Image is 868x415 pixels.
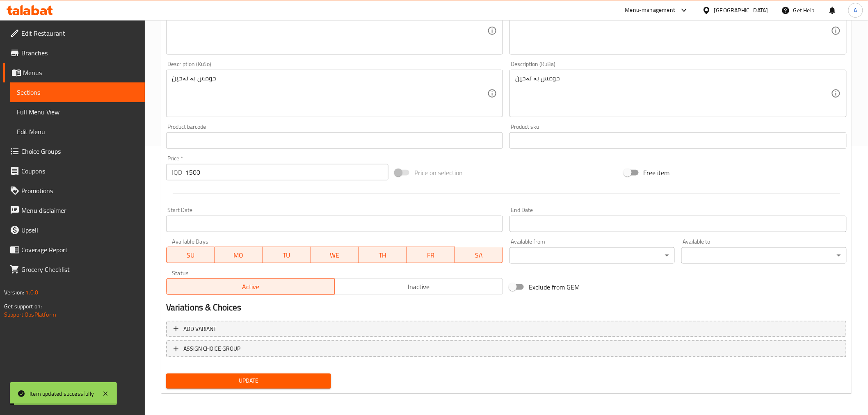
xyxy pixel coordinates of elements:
[21,186,138,196] span: Promotions
[17,107,138,117] span: Full Menu View
[515,74,831,113] textarea: حومس بە تەحین
[21,28,138,38] span: Edit Restaurant
[3,161,145,181] a: Coupons
[17,87,138,97] span: Sections
[362,249,404,261] span: TH
[10,82,145,102] a: Sections
[215,247,263,263] button: MO
[21,48,138,58] span: Branches
[3,23,145,43] a: Edit Restaurant
[410,249,452,261] span: FR
[166,132,503,149] input: Please enter product barcode
[166,340,847,357] button: ASSIGN CHOICE GROUP
[172,74,488,113] textarea: حومس بە تەحین
[338,281,500,293] span: Inactive
[170,249,211,261] span: SU
[414,168,463,178] span: Price on selection
[515,11,831,50] textarea: حمص بالطحين
[311,247,359,263] button: WE
[625,5,676,15] div: Menu-management
[314,249,355,261] span: WE
[25,287,38,298] span: 1.0.0
[30,389,94,398] div: Item updated successfully
[644,168,670,178] span: Free item
[172,11,488,50] textarea: Hummus And Tahin
[218,249,259,261] span: MO
[4,309,56,320] a: Support.OpsPlatform
[172,167,182,177] p: IQD
[21,225,138,235] span: Upsell
[166,374,331,389] button: Update
[3,63,145,82] a: Menus
[23,68,138,78] span: Menus
[10,102,145,122] a: Full Menu View
[529,282,580,292] span: Exclude from GEM
[3,43,145,63] a: Branches
[166,247,215,263] button: SU
[714,6,768,15] div: [GEOGRAPHIC_DATA]
[21,205,138,215] span: Menu disclaimer
[10,122,145,141] a: Edit Menu
[263,247,311,263] button: TU
[3,181,145,201] a: Promotions
[21,265,138,274] span: Grocery Checklist
[3,220,145,240] a: Upsell
[334,278,503,295] button: Inactive
[166,301,847,314] h2: Variations & Choices
[455,247,503,263] button: SA
[3,141,145,161] a: Choice Groups
[4,301,42,312] span: Get support on:
[21,146,138,156] span: Choice Groups
[3,240,145,260] a: Coverage Report
[166,278,335,295] button: Active
[166,321,847,337] button: Add variant
[407,247,455,263] button: FR
[21,166,138,176] span: Coupons
[183,324,217,334] span: Add variant
[170,281,331,293] span: Active
[3,260,145,279] a: Grocery Checklist
[854,6,857,15] span: A
[17,127,138,137] span: Edit Menu
[21,245,138,255] span: Coverage Report
[509,247,675,264] div: ​
[359,247,407,263] button: TH
[266,249,307,261] span: TU
[173,376,325,386] span: Update
[183,344,241,354] span: ASSIGN CHOICE GROUP
[4,287,24,298] span: Version:
[458,249,500,261] span: SA
[3,201,145,220] a: Menu disclaimer
[681,247,847,264] div: ​
[509,132,847,149] input: Please enter product sku
[185,164,388,180] input: Please enter price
